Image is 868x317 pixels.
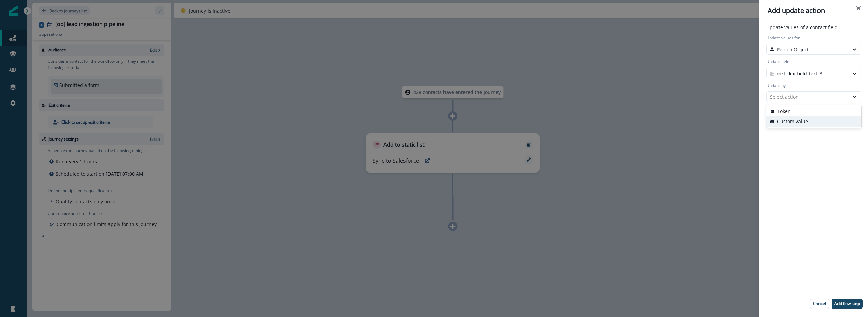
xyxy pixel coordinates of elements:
p: Update values of a contact field [766,24,861,31]
button: Custom value [766,116,861,127]
div: Select action [770,93,845,100]
label: Update values for [766,35,857,41]
div: Add update action [768,5,860,16]
p: Cancel [813,301,826,306]
button: Cancel [810,299,829,309]
p: Person Object [777,46,809,53]
label: Update by [766,82,857,89]
button: Close [853,3,864,14]
button: Token [766,106,861,116]
label: Update field [766,59,857,65]
button: Add flow step [832,299,863,309]
p: Add flow step [834,301,860,306]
